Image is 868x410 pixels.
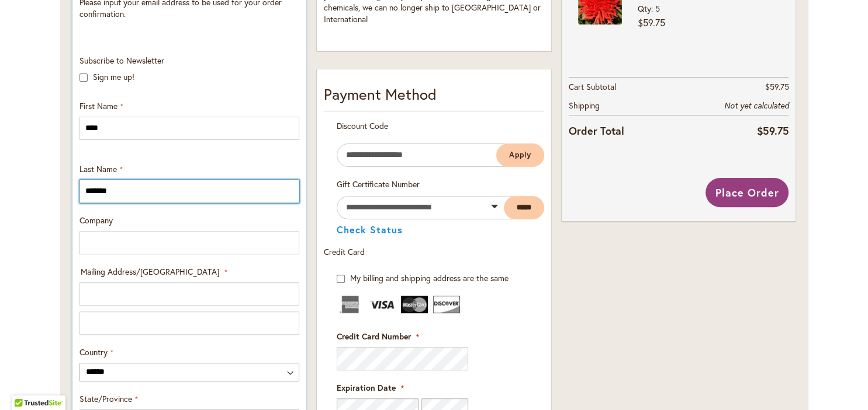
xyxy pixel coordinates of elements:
iframe: Launch Accessibility Center [9,369,42,401]
span: Mailing Address/[GEOGRAPHIC_DATA] [81,266,219,277]
span: Gift Certificate Number [337,178,420,190]
img: MasterCard [401,296,428,313]
span: $59.75 [638,16,665,29]
span: Discount Code [337,120,388,131]
span: First Name [79,100,117,111]
div: Payment Method [324,83,544,111]
span: Not yet calculated [724,100,789,111]
span: Place Order [715,185,779,199]
span: $59.75 [765,81,789,92]
span: Credit Card [324,246,365,257]
span: My billing and shipping address are the same [350,272,509,283]
span: Apply [509,150,531,160]
span: State/Province [79,393,132,404]
th: Cart Subtotal [569,77,669,96]
img: Discover [433,296,460,313]
button: Place Order [706,178,789,207]
span: Country [79,346,108,358]
img: Visa [369,296,396,313]
span: Last Name [79,163,117,174]
span: 5 [655,3,660,14]
span: Qty [638,3,651,14]
span: Expiration Date [337,382,396,393]
button: Check Status [337,225,403,234]
strong: Order Total [569,122,624,139]
img: American Express [337,296,364,313]
span: $59.75 [756,124,789,138]
span: Credit Card Number [337,331,411,342]
label: Sign me up! [93,71,134,82]
span: Shipping [569,100,600,111]
span: Subscribe to Newsletter [79,55,164,66]
button: Apply [496,143,544,167]
span: Company [79,215,113,226]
